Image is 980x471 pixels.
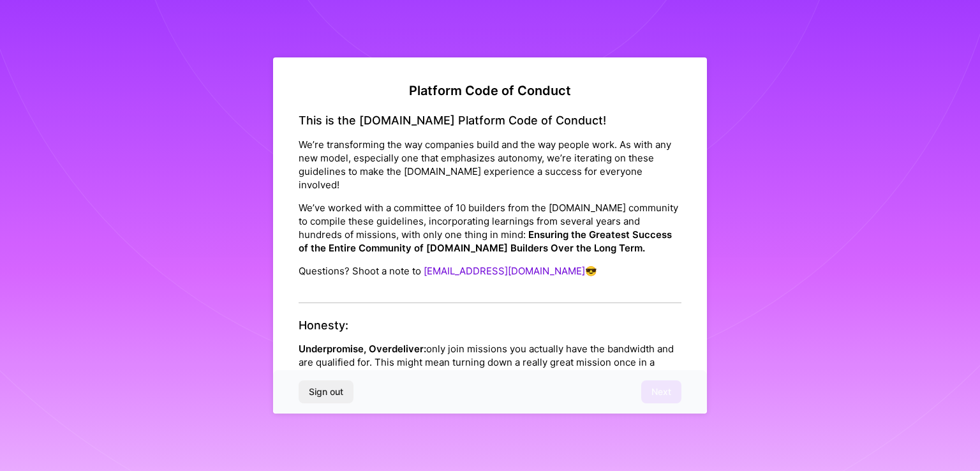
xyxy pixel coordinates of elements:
[299,114,681,128] h4: This is the [DOMAIN_NAME] Platform Code of Conduct!
[299,380,353,403] button: Sign out
[299,201,681,255] p: We’ve worked with a committee of 10 builders from the [DOMAIN_NAME] community to compile these gu...
[309,385,343,398] span: Sign out
[299,228,672,254] strong: Ensuring the Greatest Success of the Entire Community of [DOMAIN_NAME] Builders Over the Long Term.
[299,318,681,333] h4: Honesty:
[299,264,681,278] p: Questions? Shoot a note to 😎
[424,265,585,277] a: [EMAIL_ADDRESS][DOMAIN_NAME]
[299,138,681,191] p: We’re transforming the way companies build and the way people work. As with any new model, especi...
[299,83,681,98] h2: Platform Code of Conduct
[299,342,681,382] p: only join missions you actually have the bandwidth and are qualified for. This might mean turning...
[299,343,426,355] strong: Underpromise, Overdeliver:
